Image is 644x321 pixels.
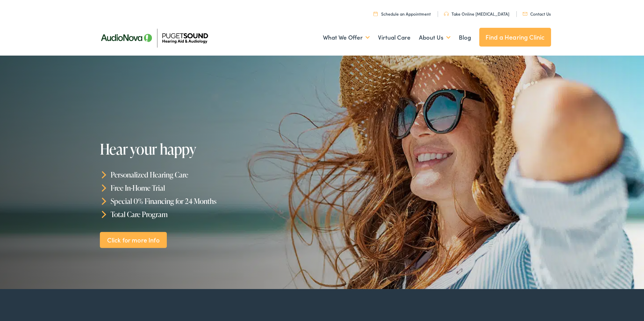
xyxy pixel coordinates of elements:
a: Take Online [MEDICAL_DATA] [444,11,509,17]
a: Blog [459,25,471,50]
a: Find a Hearing Clinic [479,28,551,47]
a: Contact Us [523,11,551,17]
a: Virtual Care [378,25,411,50]
li: Total Care Program [100,207,325,221]
a: What We Offer [323,25,370,50]
h1: Hear your happy [100,141,311,157]
img: utility icon [523,12,527,16]
li: Free In-Home Trial [100,181,325,195]
a: Schedule an Appointment [373,11,431,17]
a: About Us [419,25,450,50]
li: Special 0% Financing for 24 Months [100,195,325,208]
li: Personalized Hearing Care [100,168,325,181]
img: utility icon [373,11,378,16]
img: utility icon [444,12,449,16]
a: Click for more Info [100,232,167,248]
